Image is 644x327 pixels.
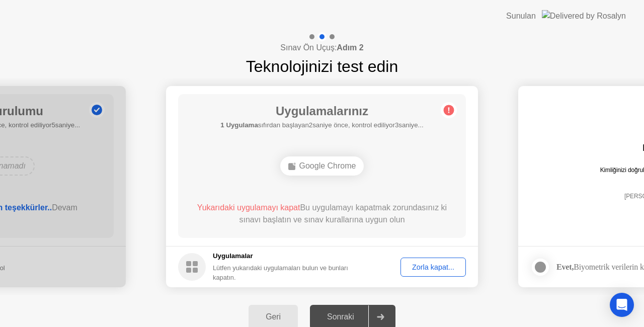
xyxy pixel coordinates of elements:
b: 1 Uygulama [220,121,258,129]
div: Open Intercom Messenger [610,293,634,317]
div: Google Chrome [280,156,364,176]
h5: Uygulamalar [213,251,365,261]
div: Sunulan [506,10,536,22]
div: Zorla kapat... [404,263,462,271]
button: Zorla kapat... [400,258,466,277]
b: Adım 2 [337,43,363,52]
img: Delivered by Rosalyn [542,10,626,22]
div: Sonraki [313,312,368,321]
h1: Teknolojinizi test edin [246,54,398,78]
div: Lütfen yukarıdaki uygulamaları bulun ve bunları kapatın. [213,263,365,282]
h4: Sınav Ön Uçuş: [280,42,363,54]
h5: sıfırdan başlayan2saniye önce, kontrol ediliyor3saniye... [220,120,423,130]
div: Geri [252,312,295,321]
span: Yukarıdaki uygulamayı kapat [197,203,300,212]
div: Bu uygulamayı kapatmak zorundasınız ki sınavı başlatın ve sınav kurallarına uygun olun [193,202,452,226]
h1: Uygulamalarınız [220,102,423,120]
strong: Evet, [556,263,574,271]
